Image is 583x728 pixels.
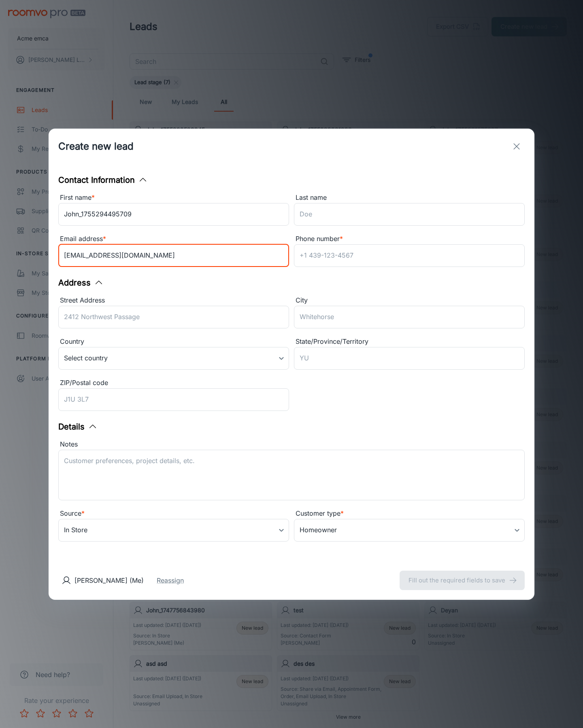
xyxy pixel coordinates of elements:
[294,508,525,519] div: Customer type
[58,336,289,347] div: Country
[58,139,134,154] h1: Create new lead
[294,203,525,226] input: Doe
[58,203,289,226] input: John
[58,244,289,267] input: myname@example.com
[58,347,289,370] div: Select country
[58,421,98,433] button: Details
[157,576,184,585] button: Reassign
[58,378,289,388] div: ZIP/Postal code
[294,234,525,244] div: Phone number
[58,295,289,306] div: Street Address
[294,193,525,203] div: Last name
[294,244,525,267] input: +1 439-123-4567
[58,519,289,542] div: In Store
[74,576,144,585] p: [PERSON_NAME] (Me)
[58,439,525,450] div: Notes
[58,508,289,519] div: Source
[294,347,525,370] input: YU
[58,234,289,244] div: Email address
[58,306,289,328] input: 2412 Northwest Passage
[58,277,104,289] button: Address
[294,295,525,306] div: City
[294,519,525,542] div: Homeowner
[58,193,289,203] div: First name
[58,174,148,186] button: Contact Information
[58,388,289,411] input: J1U 3L7
[294,306,525,328] input: Whitehorse
[509,138,525,154] button: exit
[294,336,525,347] div: State/Province/Territory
